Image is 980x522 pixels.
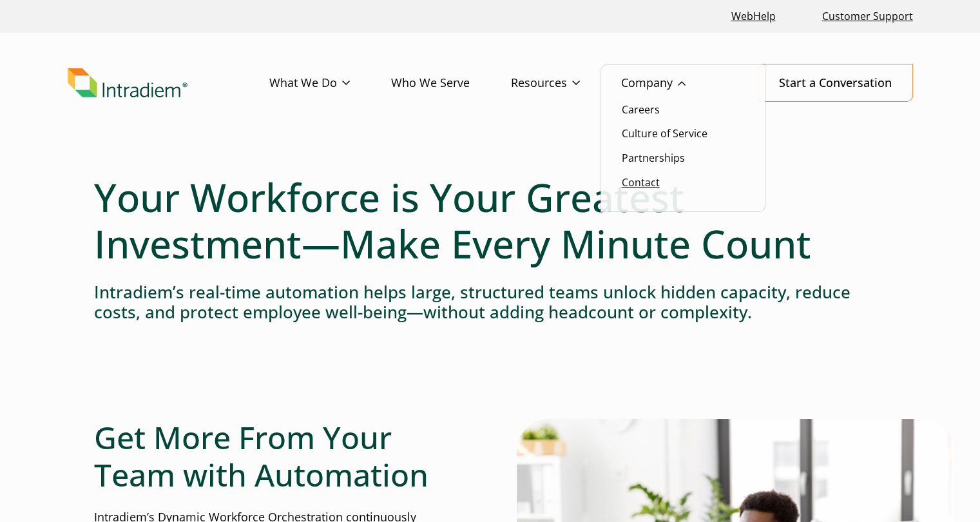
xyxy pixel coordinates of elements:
[68,68,269,98] a: Link to homepage of Intradiem
[817,3,918,30] a: Customer Support
[269,64,391,102] a: What We Do
[94,174,887,267] h1: Your Workforce is Your Greatest Investment—Make Every Minute Count
[94,419,464,493] h2: Get More From Your Team with Automation
[726,3,781,30] a: Link opens in a new window
[622,151,685,165] a: Partnerships
[622,126,707,140] a: Culture of Service
[758,64,913,102] a: Start a Conversation
[621,64,727,102] a: Company
[68,68,187,98] img: Intradiem
[511,64,621,102] a: Resources
[622,102,660,117] a: Careers
[94,282,887,322] h4: Intradiem’s real-time automation helps large, structured teams unlock hidden capacity, reduce cos...
[391,64,511,102] a: Who We Serve
[622,175,660,189] a: Contact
